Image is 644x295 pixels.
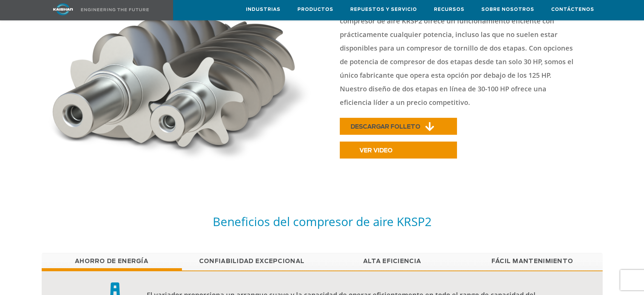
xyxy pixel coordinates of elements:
img: logotipo de Kaishan [38,3,88,15]
a: Industrias [246,0,281,19]
a: Ahorro de energía [42,253,182,270]
font: Ahorro de energía [75,258,148,264]
a: Fácil mantenimiento [462,253,603,270]
font: Sobre nosotros [481,7,534,12]
font: Productos [297,7,333,12]
a: Recursos [434,0,464,19]
font: Repuestos y servicio [350,7,417,12]
font: Recursos [434,7,464,12]
a: Productos [297,0,333,19]
a: Confiabilidad excepcional [182,253,322,270]
font: Contáctenos [551,7,594,12]
font: Alta eficiencia [363,258,421,264]
font: Fácil mantenimiento [492,258,574,264]
font: Beneficios del compresor de aire KRSP2 [213,214,432,229]
a: VER VIDEO [340,142,457,159]
a: Sobre nosotros [481,0,534,19]
font: VER VIDEO [359,148,393,153]
font: DESCARGAR FOLLETO [351,124,420,130]
a: Contáctenos [551,0,594,19]
a: DESCARGAR FOLLETO [340,118,457,135]
img: Ingeniería del futuro [81,8,149,11]
a: Repuestos y servicio [350,0,417,19]
font: Confiabilidad excepcional [199,258,305,264]
font: Industrias [246,7,281,12]
a: Alta eficiencia [322,253,462,270]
